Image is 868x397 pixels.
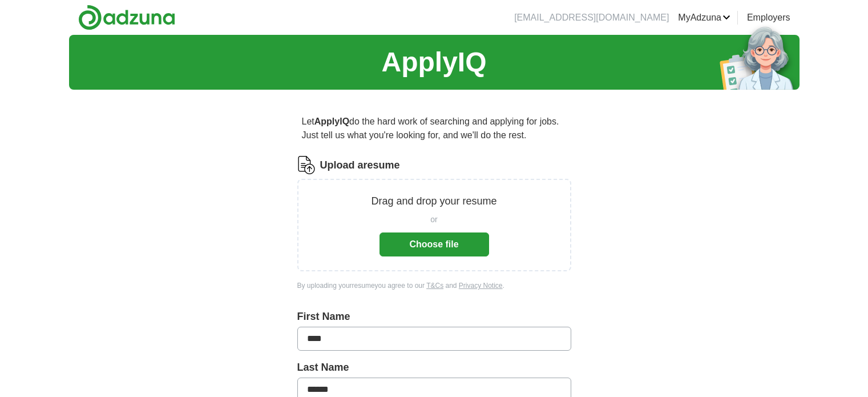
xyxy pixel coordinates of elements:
[430,214,437,226] span: or
[380,232,489,256] button: Choose file
[297,360,571,375] label: Last Name
[459,282,503,290] a: Privacy Notice
[78,5,175,30] img: Adzuna logo
[320,158,400,173] label: Upload a resume
[747,11,790,25] a: Employers
[297,110,571,147] p: Let do the hard work of searching and applying for jobs. Just tell us what you're looking for, an...
[314,117,349,126] strong: ApplyIQ
[297,280,571,291] div: By uploading your resume you agree to our and .
[514,11,669,25] li: [EMAIL_ADDRESS][DOMAIN_NAME]
[426,282,443,290] a: T&Cs
[371,194,496,209] p: Drag and drop your resume
[297,156,316,174] img: CV Icon
[297,309,571,324] label: First Name
[678,11,730,25] a: MyAdzuna
[381,42,486,83] h1: ApplyIQ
